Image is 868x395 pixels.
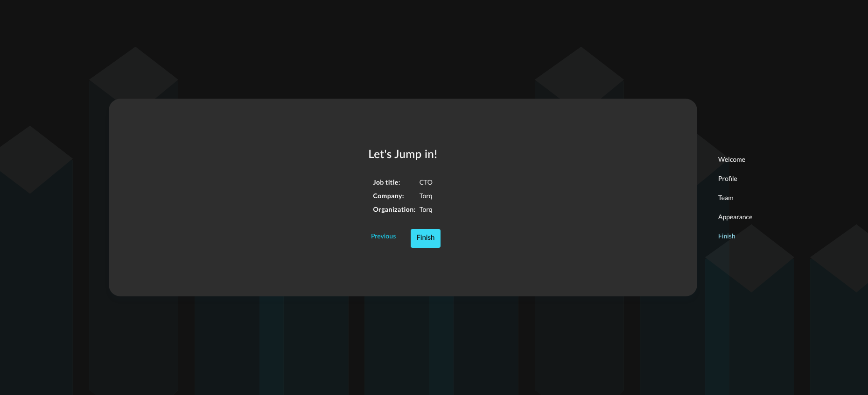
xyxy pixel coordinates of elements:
p: Profile [718,173,753,183]
h5: Job title: [373,178,415,187]
button: Finish [411,229,440,248]
div: Finish [416,232,434,244]
p: Welcome [718,154,753,164]
p: Finish [718,231,753,241]
button: Previous [365,229,401,244]
p: Torq [420,204,433,214]
p: Appearance [718,212,753,222]
h2: Let's Jump in! [358,147,448,162]
p: Team [718,193,753,202]
p: CTO [420,177,433,187]
div: Previous [371,231,396,243]
h5: Company: [373,191,415,201]
p: Torq [420,191,433,201]
h5: Organization: [373,205,415,214]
